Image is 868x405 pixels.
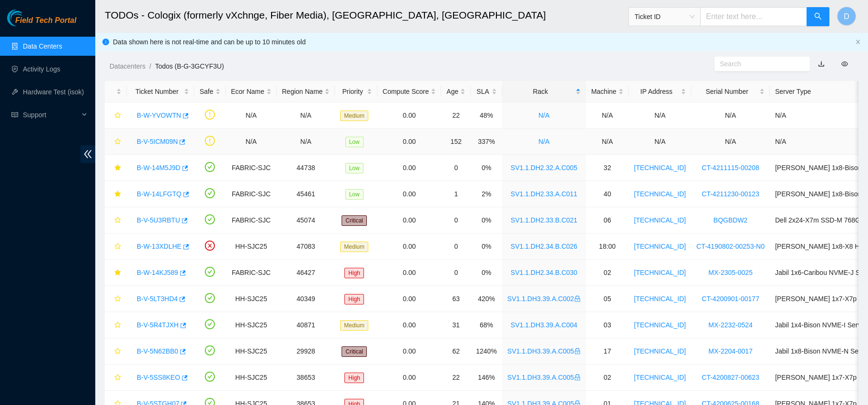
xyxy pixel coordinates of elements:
a: B-V-5LT3HD4 [137,295,178,303]
span: check-circle [205,214,215,224]
button: star [110,186,121,202]
span: double-left [81,145,95,163]
td: 1 [441,181,471,207]
td: 0.00 [377,233,441,260]
a: B-W-YVOWTN [137,111,181,119]
span: D [844,10,849,22]
input: Search [720,59,797,69]
span: Medium [340,111,368,121]
td: 0.00 [377,155,441,181]
span: Low [345,137,363,147]
span: eye [841,61,848,67]
span: read [11,111,18,118]
a: SV1.1.DH2.33.B.C021 [511,216,577,224]
button: star [110,317,121,333]
span: check-circle [205,319,215,329]
span: Critical [342,346,367,357]
span: exclamation-circle [205,110,215,120]
td: FABRIC-SJC [226,260,277,286]
td: 45461 [277,181,335,207]
span: exclamation-circle [205,136,215,146]
input: Enter text here... [700,7,807,26]
a: SV1.1.DH3.39.A.C005lock [507,374,581,381]
td: N/A [691,129,770,155]
button: star [110,134,121,149]
button: star [110,213,121,228]
button: download [811,56,832,71]
a: CT-4211115-00208 [702,164,759,172]
td: HH-SJC25 [226,364,277,391]
span: check-circle [205,267,215,277]
span: star [114,217,121,224]
td: N/A [226,102,277,129]
span: High [344,373,364,383]
span: High [344,268,364,278]
td: 47083 [277,233,335,260]
td: 38653 [277,364,335,391]
a: download [818,60,825,68]
td: N/A [277,102,335,129]
td: 18:00 [586,233,629,260]
td: FABRIC-SJC [226,207,277,233]
a: B-W-14KJ589 [137,269,178,276]
a: SV1.1.DH3.39.A.C002lock [507,295,581,303]
button: search [807,7,829,26]
td: HH-SJC25 [226,312,277,338]
td: 0.00 [377,181,441,207]
a: [TECHNICAL_ID] [634,216,686,224]
a: MX-2232-0524 [708,321,753,329]
button: star [110,344,121,359]
span: search [814,12,822,21]
td: 0% [471,155,502,181]
span: star [114,374,121,382]
td: 05 [586,286,629,312]
button: star [110,108,121,123]
td: 152 [441,129,471,155]
button: star [110,239,121,254]
span: lock [574,348,581,354]
a: [TECHNICAL_ID] [634,269,686,276]
td: 420% [471,286,502,312]
span: check-circle [205,293,215,303]
span: check-circle [205,345,215,355]
td: 0% [471,233,502,260]
td: 46427 [277,260,335,286]
td: 0.00 [377,286,441,312]
a: [TECHNICAL_ID] [634,190,686,198]
a: Data Centers [23,42,62,50]
td: FABRIC-SJC [226,155,277,181]
span: star [114,295,121,303]
td: N/A [629,102,691,129]
td: 06 [586,207,629,233]
span: lock [574,374,581,381]
td: 0.00 [377,102,441,129]
span: Critical [342,215,367,226]
td: 0.00 [377,312,441,338]
td: 40349 [277,286,335,312]
a: SV1.1.DH2.32.A.C005 [511,164,577,172]
span: Low [345,163,363,173]
td: 17 [586,338,629,364]
span: star [114,243,121,251]
button: star [110,160,121,175]
td: 0.00 [377,364,441,391]
a: SV1.1.DH2.34.B.C030 [511,269,577,276]
a: [TECHNICAL_ID] [634,321,686,329]
a: SV1.1.DH2.34.B.C026 [511,243,577,250]
td: 0.00 [377,129,441,155]
td: 146% [471,364,502,391]
a: Akamai TechnologiesField Tech Portal [7,17,76,30]
td: N/A [691,102,770,129]
span: lock [574,295,581,302]
span: star [114,138,121,146]
a: CT-4190802-00253-N0 [696,243,765,250]
span: star [114,191,121,198]
td: N/A [629,129,691,155]
span: Field Tech Portal [15,16,76,25]
td: 02 [586,364,629,391]
a: Datacenters [110,62,145,70]
td: 29928 [277,338,335,364]
td: FABRIC-SJC [226,181,277,207]
td: 62 [441,338,471,364]
a: B-V-5U3RBTU [137,216,180,224]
